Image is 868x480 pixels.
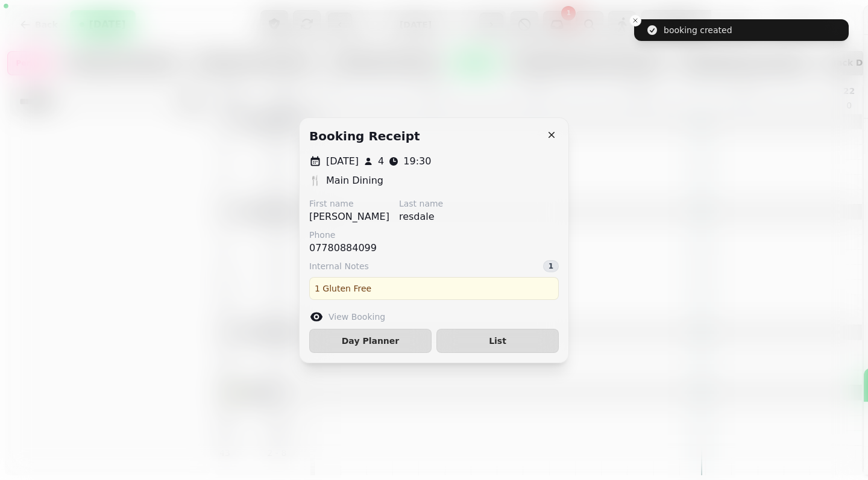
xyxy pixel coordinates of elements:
[309,241,377,255] p: 07780884099
[436,329,559,353] button: List
[309,198,389,210] label: First name
[447,337,549,345] span: List
[399,210,443,224] p: resdale
[309,277,559,300] div: 1 Gluten Free
[309,260,369,272] span: Internal Notes
[403,154,431,169] p: 19:30
[309,329,432,353] button: Day Planner
[399,198,443,210] label: Last name
[309,210,389,224] p: [PERSON_NAME]
[309,229,377,241] label: Phone
[543,260,559,272] div: 1
[319,337,421,345] span: Day Planner
[326,173,383,188] p: Main Dining
[326,154,359,169] p: [DATE]
[309,173,321,188] p: 🍴
[309,128,420,145] h2: Booking receipt
[378,154,384,169] p: 4
[329,311,385,323] label: View Booking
